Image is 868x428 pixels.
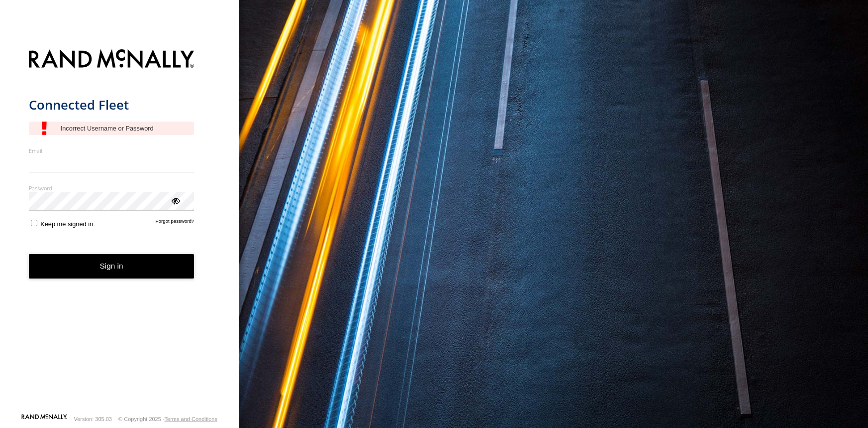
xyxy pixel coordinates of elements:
label: Email [29,147,194,154]
a: Terms and Conditions [165,416,217,422]
a: Visit our Website [21,414,67,424]
input: Keep me signed in [31,220,37,226]
button: Sign in [29,254,194,279]
img: Rand McNally [29,47,194,73]
form: main [29,43,210,413]
div: ViewPassword [170,195,180,205]
label: Password [29,184,194,192]
div: Version: 305.03 [74,416,112,422]
a: Forgot password? [156,218,194,228]
h1: Connected Fleet [29,97,194,113]
div: © Copyright 2025 - [118,416,217,422]
span: Keep me signed in [40,220,93,228]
